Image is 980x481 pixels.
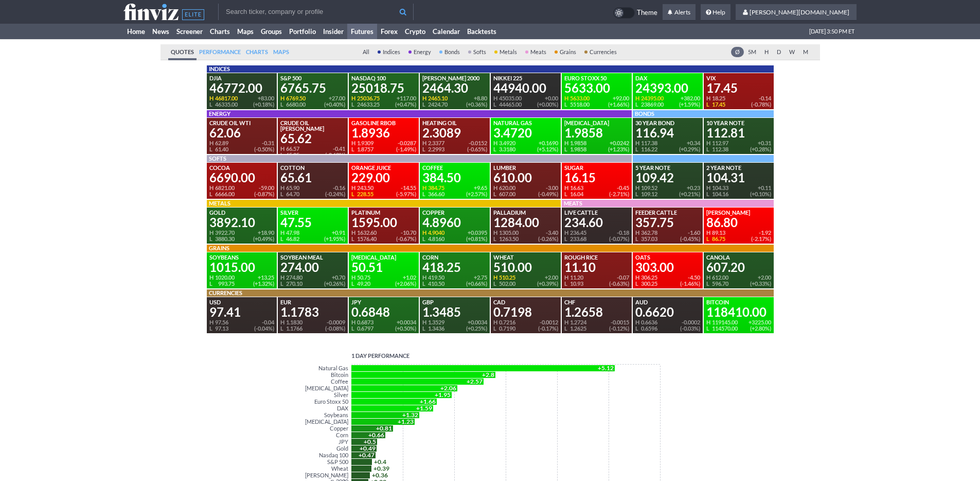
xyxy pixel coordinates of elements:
[422,216,487,229] div: 4.8960
[350,95,381,101] div: 25036.75
[564,236,568,242] span: L
[633,155,703,199] a: 5 Year Note109.42H 109.52L 109.12+0.23(+0.21%)
[635,216,700,229] div: 357.75
[493,171,558,184] div: 610.00
[209,75,274,81] div: DJIA
[704,155,774,199] a: 2 Year Note104.31H 104.33L 104.16+0.11(+0.10%)
[429,24,464,39] a: Calendar
[351,185,355,191] span: H
[208,101,239,108] div: 46335.00
[351,95,355,101] span: H
[279,236,300,242] div: 46.82
[234,24,257,39] a: Maps
[350,101,381,108] div: 24633.25
[351,210,416,215] div: Platinum
[634,191,658,197] div: 109.12
[207,200,278,207] div: METALS
[635,191,639,197] span: L
[521,47,550,57] a: Meats
[401,24,429,39] a: Crypto
[349,110,419,154] a: Gasoline RBOB1.8936H 1.9309L 1.8757-0.0287(-1.49%)
[705,101,726,108] div: 17.45
[564,230,568,236] span: H
[609,230,629,242] div: -0.18 ( -0.07% )
[349,65,419,109] a: Nasdaq 10025018.75H 25036.75L 24633.25+117.00(+0.47%)
[564,101,568,108] span: L
[635,127,700,139] div: 116.94
[466,95,487,108] div: +8.80 ( +0.36% )
[209,230,213,236] span: H
[209,236,213,242] span: L
[706,95,710,101] span: H
[209,140,213,146] span: H
[635,120,700,126] div: 30 Year Bond
[351,75,416,81] div: Nasdaq 100
[373,47,404,57] a: Indices
[350,191,375,197] div: 228.55
[349,155,419,199] a: Orange Juice229.00H 243.50L 228.55-14.55(-5.97%)
[744,47,760,57] a: 5M
[773,47,785,57] a: D
[705,230,726,236] div: 89.13
[538,230,558,242] div: -3.40 ( -0.26% )
[253,95,274,108] div: +83.00 ( +0.18% )
[706,210,771,215] div: [PERSON_NAME]
[208,95,239,101] div: 46817.00
[491,155,561,199] a: Lumber610.00H 620.00L 607.00-3.00(-0.49%)
[280,146,284,152] span: H
[206,24,234,39] a: Charts
[635,171,700,184] div: 109.42
[491,110,561,154] a: Natural Gas3.4720H 3.4920L 3.3180+0.1690(+5.12%)
[493,75,558,81] div: Nikkei 225
[492,140,516,146] div: 3.4920
[280,165,345,170] div: Cotton
[751,95,771,108] div: -0.14 ( -0.78% )
[634,140,658,146] div: 117.38
[280,75,345,81] div: S&P 500
[735,48,740,55] span: Ø
[493,82,558,94] div: 44940.00
[271,44,292,60] a: Maps
[493,120,558,126] div: Natural Gas
[279,95,307,101] div: 6769.50
[563,140,587,146] div: 1.9858
[563,95,591,101] div: 5633.00
[493,216,558,229] div: 1284.00
[493,165,558,170] div: Lumber
[493,146,497,152] span: L
[254,140,274,152] div: -0.31 ( -0.50% )
[279,101,307,108] div: 6680.00
[493,185,497,191] span: H
[279,230,300,236] div: 47.98
[564,216,629,229] div: 234.60
[580,47,621,57] a: Currencies
[421,146,446,152] div: 2.2993
[280,82,345,94] div: 6765.75
[493,101,497,108] span: L
[704,110,774,154] a: 10 Year Note112.81H 112.97L 112.38+0.31(+0.28%)
[706,171,771,184] div: 104.31
[349,200,419,244] a: Platinum1595.00H 1632.60L 1576.40-10.70(-0.67%)
[351,236,355,242] span: L
[609,185,629,197] div: -0.45 ( -2.71% )
[679,95,700,108] div: +382.00 ( +1.59% )
[635,236,639,242] span: L
[422,236,426,242] span: L
[279,146,300,152] div: 66.57
[705,146,729,152] div: 112.38
[420,110,490,154] a: Heating Oil2.3089H 2.3377L 2.2993-0.0152(-0.65%)
[701,4,730,21] a: Help
[421,191,446,197] div: 366.60
[422,127,487,139] div: 2.3089
[706,191,710,197] span: L
[635,185,639,191] span: H
[218,4,414,20] input: Search ticker, company or profile
[209,95,213,101] span: H
[751,230,771,242] div: -1.92 ( -2.17% )
[351,171,416,184] div: 229.00
[209,210,274,215] div: Gold
[149,24,173,39] a: News
[562,65,632,109] a: Euro Stoxx 505633.00H 5633.00L 5518.00+92.00(+1.66%)
[633,200,703,244] a: Feeder Cattle357.75H 362.78L 357.03-1.60(-0.45%)
[633,110,703,154] a: BONDS30 Year Bond116.94H 117.38L 116.22+0.34(+0.29%)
